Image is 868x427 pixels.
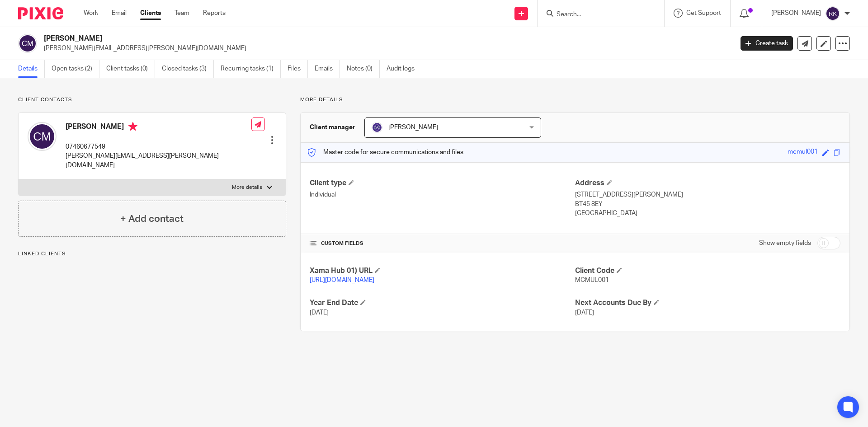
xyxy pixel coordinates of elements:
[759,239,811,248] label: Show empty fields
[18,96,286,103] p: Client contacts
[686,10,721,16] span: Get Support
[741,36,793,51] a: Create task
[84,9,98,18] a: Work
[128,122,137,131] i: Primary
[52,60,99,78] a: Open tasks (2)
[300,96,850,103] p: More details
[315,60,340,78] a: Emails
[310,123,355,132] h3: Client manager
[18,34,37,53] img: svg%3E
[232,184,262,191] p: More details
[307,148,463,157] p: Master code for secure communications and files
[66,142,251,151] p: 07460677549
[575,298,840,308] h4: Next Accounts Due By
[347,60,380,78] a: Notes (0)
[44,44,727,53] p: [PERSON_NAME][EMAIL_ADDRESS][PERSON_NAME][DOMAIN_NAME]
[106,60,155,78] a: Client tasks (0)
[771,9,821,18] p: [PERSON_NAME]
[310,298,575,308] h4: Year End Date
[388,124,438,131] span: [PERSON_NAME]
[372,122,382,133] img: SON_Icon_Purple.png
[28,122,57,151] img: svg%3E
[575,190,840,199] p: [STREET_ADDRESS][PERSON_NAME]
[310,178,575,188] h4: Client type
[66,122,251,133] h4: [PERSON_NAME]
[575,310,594,316] span: [DATE]
[221,60,281,78] a: Recurring tasks (1)
[575,200,840,209] p: BT45 8EY
[112,9,127,18] a: Email
[310,240,575,247] h4: CUSTOM FIELDS
[140,9,161,18] a: Clients
[575,178,840,188] h4: Address
[203,9,226,18] a: Reports
[162,60,214,78] a: Closed tasks (3)
[310,266,575,276] h4: Xama Hub 01) URL
[556,11,637,19] input: Search
[310,277,374,283] a: [URL][DOMAIN_NAME]
[575,209,840,218] p: [GEOGRAPHIC_DATA]
[310,310,329,316] span: [DATE]
[44,34,590,43] h2: [PERSON_NAME]
[575,277,609,283] span: MCMUL001
[120,212,184,226] h4: + Add contact
[826,6,840,21] img: svg%3E
[18,7,63,19] img: Pixie
[288,60,308,78] a: Files
[18,60,45,78] a: Details
[66,151,251,170] p: [PERSON_NAME][EMAIL_ADDRESS][PERSON_NAME][DOMAIN_NAME]
[310,190,575,199] p: Individual
[18,250,286,258] p: Linked clients
[575,266,840,276] h4: Client Code
[387,60,421,78] a: Audit logs
[788,147,818,158] div: mcmul001
[175,9,189,18] a: Team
